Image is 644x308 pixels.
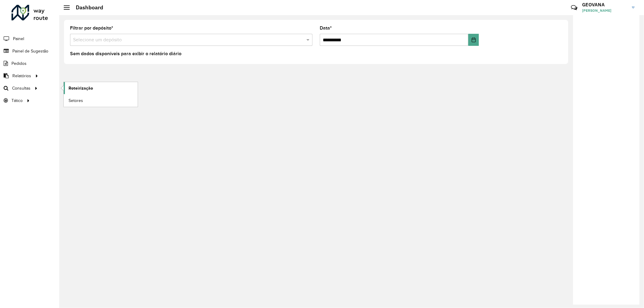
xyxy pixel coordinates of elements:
span: Painel [13,36,24,42]
span: Consultas [12,85,30,91]
span: Tático [11,97,23,104]
span: Relatórios [12,73,31,79]
a: Setores [64,94,138,106]
span: Painel de Sugestão [12,48,48,54]
h3: GEOVANA [582,2,627,8]
a: Roteirização [64,82,138,94]
span: Pedidos [11,60,27,67]
h2: Dashboard [70,4,103,11]
a: Contato Rápido [568,1,581,14]
span: Setores [69,97,83,104]
span: [PERSON_NAME] [582,8,627,13]
span: Roteirização [69,85,93,91]
label: Sem dados disponíveis para exibir o relatório diário [70,50,181,57]
button: Choose Date [468,34,479,46]
label: Data [320,24,332,32]
label: Filtrar por depósito [70,24,113,32]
